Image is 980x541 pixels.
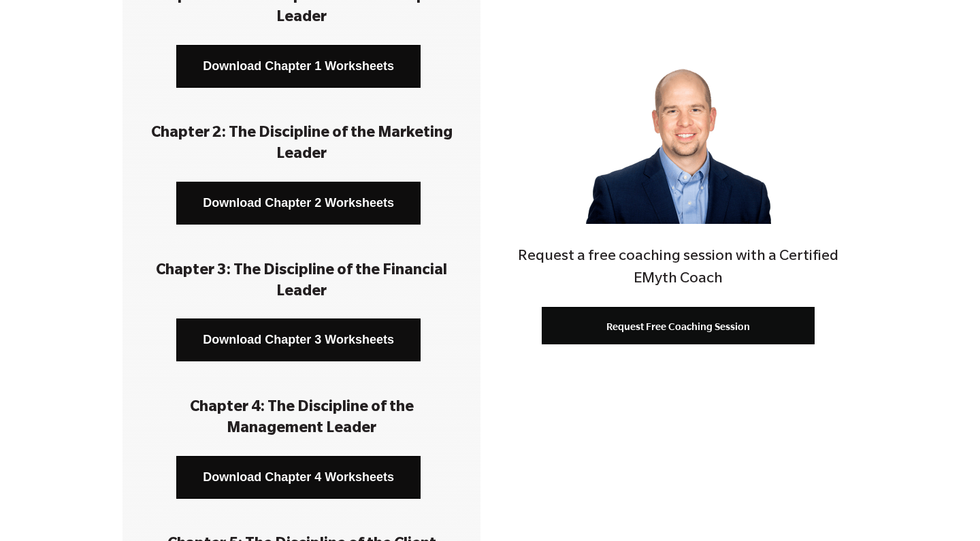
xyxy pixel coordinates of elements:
[176,45,421,88] a: Download Chapter 1 Worksheets
[143,398,460,440] h3: Chapter 4: The Discipline of the Management Leader
[912,476,980,541] iframe: Chat Widget
[176,318,421,361] a: Download Chapter 3 Worksheets
[176,182,421,225] a: Download Chapter 2 Worksheets
[586,39,771,224] img: Jon_Slater_web
[143,261,460,304] h3: Chapter 3: The Discipline of the Financial Leader
[606,321,750,332] span: Request Free Coaching Session
[176,456,421,499] a: Download Chapter 4 Worksheets
[143,124,460,166] h3: Chapter 2: The Discipline of the Marketing Leader
[912,476,980,541] div: Виджет чата
[542,307,815,344] a: Request Free Coaching Session
[500,246,857,292] h4: Request a free coaching session with a Certified EMyth Coach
